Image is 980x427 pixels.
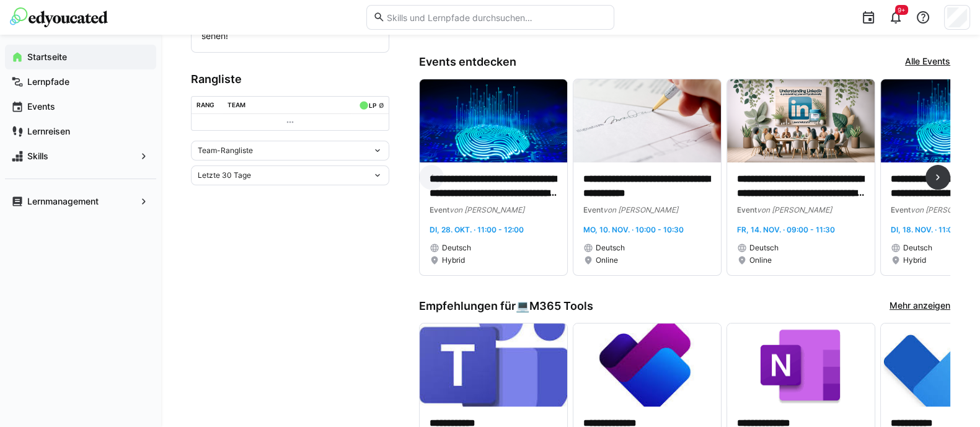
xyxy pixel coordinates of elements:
[737,225,835,234] span: Fr, 14. Nov. · 09:00 - 11:30
[749,243,779,253] span: Deutsch
[727,324,875,407] img: image
[442,255,465,265] span: Hybrid
[596,255,618,265] span: Online
[890,299,950,313] a: Mehr anzeigen
[583,225,684,234] span: Mo, 10. Nov. · 10:00 - 10:30
[749,255,772,265] span: Online
[198,170,251,180] span: Letzte 30 Tage
[227,101,245,108] div: Team
[191,73,389,86] h3: Rangliste
[903,255,926,265] span: Hybrid
[198,146,253,156] span: Team-Rangliste
[385,12,607,23] input: Skills und Lernpfade durchsuchen…
[903,243,932,253] span: Deutsch
[419,55,516,69] h3: Events entdecken
[419,299,593,313] h3: Empfehlungen für
[737,205,757,214] span: Event
[757,205,832,214] span: von [PERSON_NAME]
[196,101,214,108] div: Rang
[378,99,384,110] a: ø
[905,55,950,69] a: Alle Events
[420,324,567,407] img: image
[583,205,603,214] span: Event
[573,324,721,407] img: image
[596,243,625,253] span: Deutsch
[442,243,471,253] span: Deutsch
[898,6,906,14] span: 9+
[430,205,449,214] span: Event
[891,205,911,214] span: Event
[529,299,593,313] span: M365 Tools
[449,205,524,214] span: von [PERSON_NAME]
[430,225,524,234] span: Di, 28. Okt. · 11:00 - 12:00
[516,299,593,313] div: 💻️
[369,102,376,109] div: LP
[420,79,567,162] img: image
[727,79,875,162] img: image
[573,79,721,162] img: image
[603,205,678,214] span: von [PERSON_NAME]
